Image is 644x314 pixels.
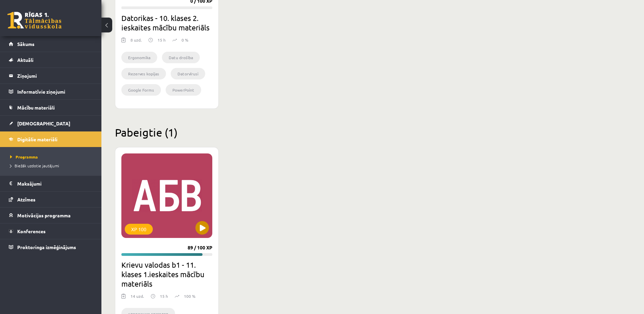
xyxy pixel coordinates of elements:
legend: Informatīvie ziņojumi [17,84,93,99]
div: XP 100 [125,224,153,235]
span: Digitālie materiāli [17,136,57,142]
a: Ziņojumi [9,68,93,83]
a: Digitālie materiāli [9,131,93,147]
p: 15 h [160,293,168,299]
a: Aktuāli [9,52,93,68]
h2: Datorikas - 10. klases 2. ieskaites mācību materiāls [121,13,212,32]
a: Maksājumi [9,176,93,191]
li: Ergonomika [121,52,157,63]
span: Proktoringa izmēģinājums [17,244,76,250]
div: 8 uzd. [130,37,142,47]
a: Motivācijas programma [9,208,93,223]
div: 14 uzd. [130,293,144,303]
li: Datorvīrusi [171,68,205,79]
p: 100 % [184,293,195,299]
span: Programma [10,154,38,160]
li: Rezerves kopijas [121,68,166,79]
a: Konferences [9,223,93,239]
a: Rīgas 1. Tālmācības vidusskola [7,12,62,29]
p: 0 % [182,37,188,43]
a: Biežāk uzdotie jautājumi [10,163,95,169]
a: Informatīvie ziņojumi [9,84,93,99]
span: Atzīmes [17,196,35,202]
span: Motivācijas programma [17,212,71,218]
span: Biežāk uzdotie jautājumi [10,163,59,168]
span: Mācību materiāli [17,104,55,111]
h2: Pabeigtie (1) [115,126,548,139]
a: Sākums [9,36,93,52]
span: Sākums [17,41,34,47]
li: PowerPoint [166,84,201,96]
a: Programma [10,154,95,160]
a: Proktoringa izmēģinājums [9,239,93,255]
li: Google Forms [121,84,161,96]
li: Datu drošība [162,52,200,63]
a: Mācību materiāli [9,100,93,115]
legend: Ziņojumi [17,68,93,83]
p: 15 h [158,37,166,43]
span: [DEMOGRAPHIC_DATA] [17,120,70,126]
h2: Krievu valodas b1 - 11. klases 1.ieskaites mācību materiāls [121,260,212,288]
span: Aktuāli [17,57,33,63]
a: Atzīmes [9,192,93,207]
span: Konferences [17,228,46,234]
legend: Maksājumi [17,176,93,191]
a: [DEMOGRAPHIC_DATA] [9,116,93,131]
